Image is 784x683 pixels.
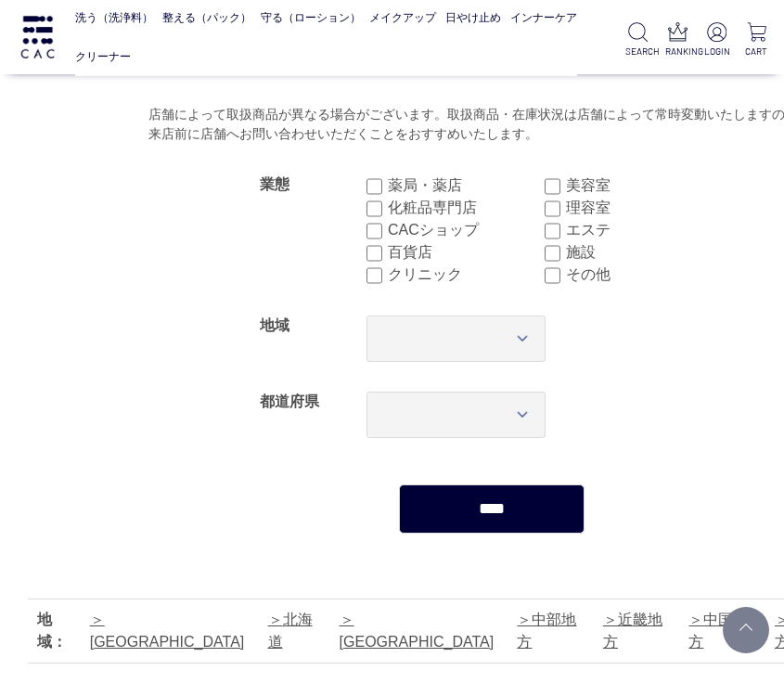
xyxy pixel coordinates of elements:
[665,22,690,58] a: RANKING
[517,612,576,650] a: 中部地方
[744,22,769,58] a: CART
[704,22,729,58] a: LOGIN
[388,219,545,241] label: CACショップ
[388,264,545,286] label: クリニック
[75,37,131,76] a: クリーナー
[388,197,545,219] label: 化粧品専門店
[340,612,495,650] a: [GEOGRAPHIC_DATA]
[388,174,545,197] label: 薬局・薬店
[603,612,662,650] a: 近畿地方
[625,22,650,58] a: SEARCH
[37,609,81,653] div: 地域：
[566,219,723,241] label: エステ
[744,45,769,58] p: CART
[90,612,245,650] a: [GEOGRAPHIC_DATA]
[566,241,723,264] label: 施設
[688,612,748,650] a: 中国地方
[260,393,319,409] label: 都道府県
[19,16,57,58] img: logo
[566,197,723,219] label: 理容室
[625,45,650,58] p: SEARCH
[566,264,723,286] label: その他
[388,241,545,264] label: 百貨店
[704,45,729,58] p: LOGIN
[268,612,313,650] a: 北海道
[260,176,289,192] label: 業態
[665,45,690,58] p: RANKING
[566,174,723,197] label: 美容室
[260,317,289,333] label: 地域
